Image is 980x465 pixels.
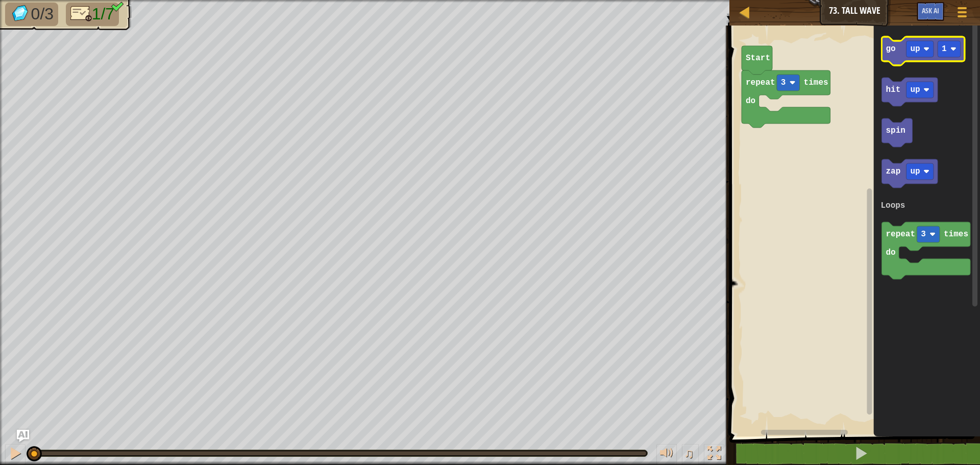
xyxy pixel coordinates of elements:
[886,167,901,176] text: zap
[881,201,905,210] text: Loops
[17,430,29,442] button: Ask AI
[921,230,926,239] text: 3
[746,78,775,87] text: repeat
[656,444,677,465] button: Adjust volume
[5,444,26,465] button: Ctrl + P: Pause
[911,85,920,94] text: up
[911,167,920,176] text: up
[704,444,724,465] button: Toggle fullscreen
[917,2,944,21] button: Ask AI
[886,85,901,94] text: hit
[66,3,119,26] li: Only 4 lines of code
[746,54,770,63] text: Start
[886,44,896,54] text: go
[949,2,975,26] button: Show game menu
[684,446,694,461] span: ♫
[886,248,896,257] text: do
[92,5,114,23] span: 1/7
[944,230,968,239] text: times
[911,44,920,54] text: up
[682,444,699,465] button: ♫
[886,126,905,135] text: spin
[726,20,980,436] div: Blockly Workspace
[5,3,58,26] li: Collect the gems.
[886,230,916,239] text: repeat
[922,6,939,15] span: Ask AI
[781,78,786,87] text: 3
[804,78,828,87] text: times
[942,44,947,54] text: 1
[31,5,54,23] span: 0/3
[746,96,755,106] text: do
